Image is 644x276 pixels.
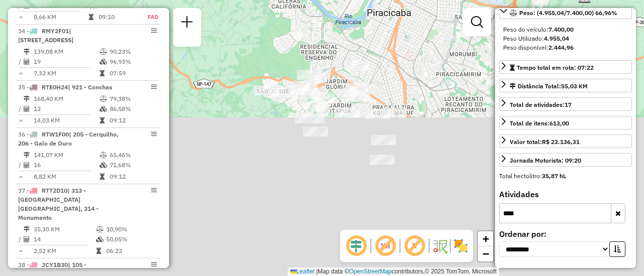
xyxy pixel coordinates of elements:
[18,187,99,221] span: 37 -
[33,234,96,244] td: 14
[33,68,99,78] td: 7,32 KM
[151,28,157,34] em: Opções
[344,234,368,258] span: Ocultar deslocamento
[478,246,493,261] a: Zoom out
[510,137,580,147] div: Valor total:
[18,83,112,91] span: 35 -
[42,27,69,35] span: RMY2F01
[499,21,632,56] div: Peso: (4.955,04/7.400,00) 66,96%
[98,12,137,22] td: 09:10
[499,97,632,111] a: Total de atividades:17
[499,153,632,167] a: Jornada Motorista: 09:20
[18,130,119,147] span: 36 -
[18,27,73,44] span: | [STREET_ADDRESS]
[510,119,569,128] div: Total de itens:
[288,267,499,276] div: Map data © contributors,© 2025 TomTom, Microsoft
[542,138,580,146] strong: R$ 23.136,31
[100,49,107,55] i: % de utilização do peso
[42,187,67,194] span: RTT2D10
[503,26,574,33] span: Peso do veículo:
[467,12,487,32] a: Exibir filtros
[18,115,23,125] td: =
[561,82,588,90] span: 55,03 KM
[18,234,23,244] td: /
[33,172,99,182] td: 8,82 KM
[151,84,157,90] em: Opções
[548,26,574,33] strong: 7.400,00
[24,236,30,242] i: Total de Atividades
[33,94,99,104] td: 168,40 KM
[33,150,99,160] td: 141,07 KM
[100,70,105,76] i: Tempo total em rota
[109,57,157,67] td: 96,93%
[109,47,157,57] td: 90,23%
[542,172,566,180] strong: 35,87 hL
[290,268,314,275] a: Leaflet
[503,34,628,43] div: Peso Utilizado:
[24,49,30,55] i: Distância Total
[548,44,574,51] strong: 2.444,96
[503,43,628,52] div: Peso disponível:
[42,261,68,268] span: JCY1B30
[151,187,157,193] em: Opções
[24,162,30,168] i: Total de Atividades
[106,224,156,234] td: 30,90%
[33,47,99,57] td: 139,08 KM
[510,101,572,108] span: Total de atividades:
[89,14,94,20] i: Tempo total em rota
[100,96,107,102] i: % de utilização do peso
[100,174,105,180] i: Tempo total em rota
[100,162,107,168] i: % de utilização da cubagem
[109,172,157,182] td: 09:12
[482,247,489,260] span: −
[33,246,96,256] td: 2,52 KM
[100,152,107,158] i: % de utilização do peso
[432,238,448,254] img: Fluxo de ruas
[549,119,569,127] strong: 613,00
[18,27,73,44] span: 34 -
[482,232,489,245] span: +
[100,117,105,123] i: Tempo total em rota
[177,12,197,35] a: Nova sessão e pesquisa
[33,115,99,125] td: 14,03 KM
[96,226,104,232] i: % de utilização do peso
[18,12,23,22] td: =
[510,82,588,91] div: Distância Total:
[24,106,30,112] i: Total de Atividades
[499,60,632,74] a: Tempo total em rota: 07:22
[373,234,397,258] span: Exibir NR
[517,64,594,71] span: Tempo total em rota: 07:22
[499,6,632,19] a: Peso: (4.955,04/7.400,00) 66,96%
[33,104,99,114] td: 12
[106,234,156,244] td: 50,05%
[316,268,317,275] span: |
[499,190,632,199] h4: Atividades
[18,160,23,170] td: /
[109,68,157,78] td: 07:59
[96,236,104,242] i: % de utilização da cubagem
[24,96,30,102] i: Distância Total
[137,12,159,22] td: FAD
[24,152,30,158] i: Distância Total
[453,238,469,254] img: Exibir/Ocultar setores
[100,59,107,65] i: % de utilização da cubagem
[24,59,30,65] i: Total de Atividades
[109,160,157,170] td: 71,68%
[565,101,572,108] strong: 17
[519,9,617,17] span: Peso: (4.955,04/7.400,00) 66,96%
[18,187,99,221] span: | 313 - [GEOGRAPHIC_DATA] [GEOGRAPHIC_DATA], 314 - Monumento
[100,106,107,112] i: % de utilização da cubagem
[544,35,569,42] strong: 4.955,04
[18,104,23,114] td: /
[33,12,88,22] td: 8,66 KM
[151,261,157,267] em: Opções
[478,231,493,246] a: Zoom in
[18,57,23,67] td: /
[510,156,581,165] div: Jornada Motorista: 09:20
[18,246,23,256] td: =
[33,57,99,67] td: 19
[499,134,632,148] a: Valor total:R$ 23.136,31
[42,83,68,91] span: RTE0H24
[18,130,119,147] span: | 205 - Cerquilho, 206 - Galo de Ouro
[499,228,632,240] label: Ordenar por:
